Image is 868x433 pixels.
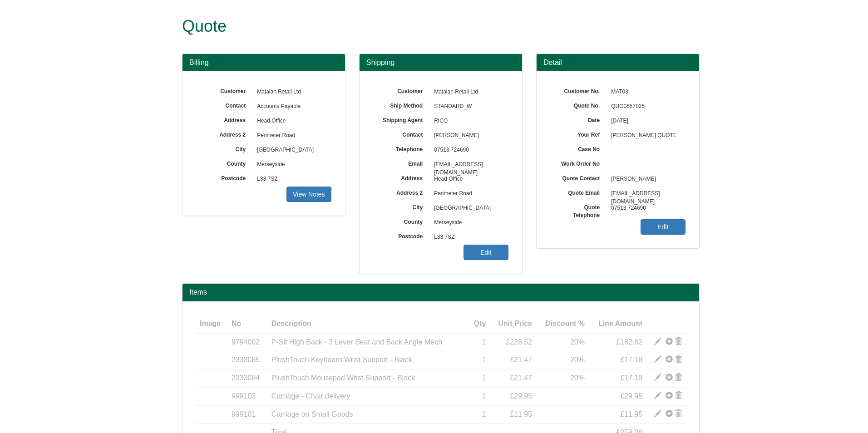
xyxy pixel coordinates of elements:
[607,114,686,128] span: [DATE]
[373,230,429,241] label: Postcode
[271,356,412,364] span: PlushTouch Keyboard Wrist Support - Black
[228,388,268,406] td: 999103
[510,410,532,418] span: £11.95
[607,187,686,201] span: [EMAIL_ADDRESS][DOMAIN_NAME]
[252,114,331,128] span: Head Office
[373,114,429,124] label: Shipping Agent
[373,99,429,110] label: Ship Method
[468,315,489,333] th: Qty
[550,157,607,168] label: Work Order No
[196,157,252,168] label: County
[252,99,331,114] span: Accounts Payable
[570,356,585,364] span: 20%
[228,315,268,333] th: No
[510,374,532,382] span: £21.47
[271,410,353,418] span: Carriage on Small Goods
[252,143,331,157] span: [GEOGRAPHIC_DATA]
[228,369,268,388] td: 2333084
[543,59,692,67] h3: Detail
[366,59,515,67] h3: Shipping
[373,157,429,168] label: Email
[429,201,508,216] span: [GEOGRAPHIC_DATA]
[550,187,607,197] label: Quote Email
[252,85,331,99] span: Matalan Retail Ltd
[550,172,607,182] label: Quote Contact
[429,172,508,187] span: Head Office
[196,85,252,95] label: Customer
[373,128,429,139] label: Contact
[607,128,686,143] span: [PERSON_NAME] QUOTE
[588,315,646,333] th: Line Amount
[228,351,268,369] td: 2333085
[482,338,486,346] span: 1
[616,338,642,346] span: £182.82
[182,17,666,35] h1: Quote
[620,410,642,418] span: £11.95
[196,99,252,110] label: Contact
[429,187,508,201] span: Perimeter Road
[196,315,228,333] th: Image
[641,219,686,235] a: Edit
[570,374,585,382] span: 20%
[228,406,268,424] td: 999101
[271,374,415,382] span: PlushTouch Mousepad Wrist Support - Black
[189,288,692,296] h2: Items
[482,374,486,382] span: 1
[607,99,686,114] span: QUO0557025
[550,128,607,139] label: Your Ref
[189,59,338,67] h3: Billing
[550,114,607,124] label: Date
[482,356,486,364] span: 1
[620,356,642,364] span: £17.18
[373,85,429,95] label: Customer
[607,201,686,216] span: 07513 724690
[196,172,252,182] label: Postcode
[373,143,429,153] label: Telephone
[482,410,486,418] span: 1
[196,114,252,124] label: Address
[607,172,686,187] span: [PERSON_NAME]
[271,392,350,400] span: Carriage - Chair delivery
[252,128,331,143] span: Perimeter Road
[550,201,607,219] label: Quote Telephone
[252,157,331,172] span: Merseyside
[510,392,532,400] span: £29.95
[429,128,508,143] span: [PERSON_NAME]
[482,392,486,400] span: 1
[373,216,429,226] label: County
[536,315,588,333] th: Discount %
[429,114,508,128] span: RICO
[373,187,429,197] label: Address 2
[510,356,532,364] span: £21.47
[550,99,607,110] label: Quote No.
[550,143,607,153] label: Case No
[429,216,508,230] span: Merseyside
[607,85,686,99] span: MAT03
[429,230,508,245] span: L33 7SZ
[429,143,508,157] span: 07513 724690
[429,157,508,172] span: [EMAIL_ADDRESS][DOMAIN_NAME]
[252,172,331,187] span: L33 7SZ
[286,187,331,202] a: View Notes
[429,99,508,114] span: STANDARD_W
[196,128,252,139] label: Address 2
[620,374,642,382] span: £17.18
[550,85,607,95] label: Customer No.
[489,315,536,333] th: Unit Price
[506,338,532,346] span: £228.52
[570,338,585,346] span: 20%
[196,143,252,153] label: City
[429,85,508,99] span: Matalan Retail Ltd
[373,201,429,212] label: City
[271,338,442,346] span: P-Sit High Back - 3 Lever Seat and Back Angle Mech
[373,172,429,182] label: Address
[620,392,642,400] span: £29.95
[228,333,268,351] td: 9794002
[464,245,508,260] a: Edit
[268,315,468,333] th: Description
